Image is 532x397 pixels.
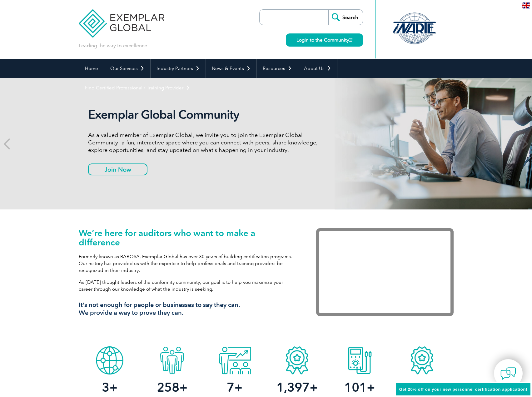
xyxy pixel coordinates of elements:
[522,3,530,8] img: en
[349,38,352,42] img: open_square.png
[88,108,322,122] h2: Exemplar Global Community
[298,59,337,78] a: About Us
[79,228,297,247] h1: We’re here for auditors who want to make a difference
[257,59,298,78] a: Resources
[88,163,147,175] a: Join Now
[276,380,310,395] span: 1,397
[316,228,454,316] iframe: Exemplar Global: Working together to make a difference
[399,387,527,392] span: Get 20% off on your new personnel certification application!
[328,382,391,392] h2: +
[328,10,363,25] input: Search
[500,366,516,381] img: contact-chat.png
[344,380,367,395] span: 101
[266,382,328,392] h2: +
[227,380,234,395] span: 7
[79,301,297,317] h3: It’s not enough for people or businesses to say they can. We provide a way to prove they can.
[102,380,109,395] span: 3
[206,59,256,78] a: News & Events
[151,59,206,78] a: Industry Partners
[79,382,141,392] h2: +
[79,279,297,293] p: As [DATE] thought leaders of the conformity community, our goal is to help you maximize your care...
[401,380,435,395] span: 1,438
[88,131,322,154] p: As a valued member of Exemplar Global, we invite you to join the Exemplar Global Community—a fun,...
[79,253,297,274] p: Formerly known as RABQSA, Exemplar Global has over 30 years of building certification programs. O...
[79,42,147,49] p: Leading the way to excellence
[79,78,196,98] a: Find Certified Professional / Training Provider
[391,382,453,392] h2: +
[157,380,179,395] span: 258
[79,59,104,78] a: Home
[203,382,266,392] h2: +
[141,382,203,392] h2: +
[104,59,150,78] a: Our Services
[286,33,363,47] a: Login to the Community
